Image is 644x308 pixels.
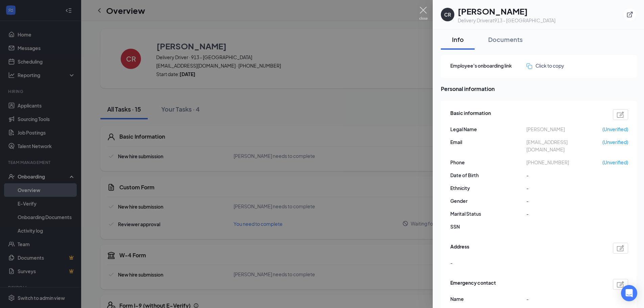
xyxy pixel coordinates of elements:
div: Documents [488,35,523,44]
span: - [526,184,602,192]
span: Legal Name [450,125,526,133]
span: - [526,210,602,217]
div: CR [444,11,451,18]
span: - [526,171,602,179]
span: - [450,259,453,266]
span: Marital Status [450,210,526,217]
span: Address [450,243,469,254]
span: (Unverified) [602,159,628,166]
span: [EMAIL_ADDRESS][DOMAIN_NAME] [526,138,602,153]
button: ExternalLink [624,8,636,21]
span: Phone [450,159,526,166]
span: Basic information [450,109,491,120]
span: Gender [450,197,526,205]
span: [PERSON_NAME] [526,125,602,133]
button: Click to copy [526,62,564,69]
span: Emergency contact [450,279,496,290]
span: Ethnicity [450,184,526,192]
div: Delivery Driver at 913 - [GEOGRAPHIC_DATA] [458,17,555,24]
span: Employee's onboarding link [450,62,526,69]
span: (Unverified) [602,138,628,146]
span: Email [450,138,526,146]
div: Open Intercom Messenger [621,285,637,301]
span: (Unverified) [602,125,628,133]
div: Info [448,35,468,44]
span: Name [450,295,526,303]
h1: [PERSON_NAME] [458,5,555,17]
img: click-to-copy.71757273a98fde459dfc.svg [526,63,532,69]
span: Personal information [441,85,637,93]
span: [PHONE_NUMBER] [526,159,602,166]
span: SSN [450,223,526,230]
span: Date of Birth [450,171,526,179]
span: - [526,197,602,205]
svg: ExternalLink [626,11,633,18]
span: - [526,295,602,303]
